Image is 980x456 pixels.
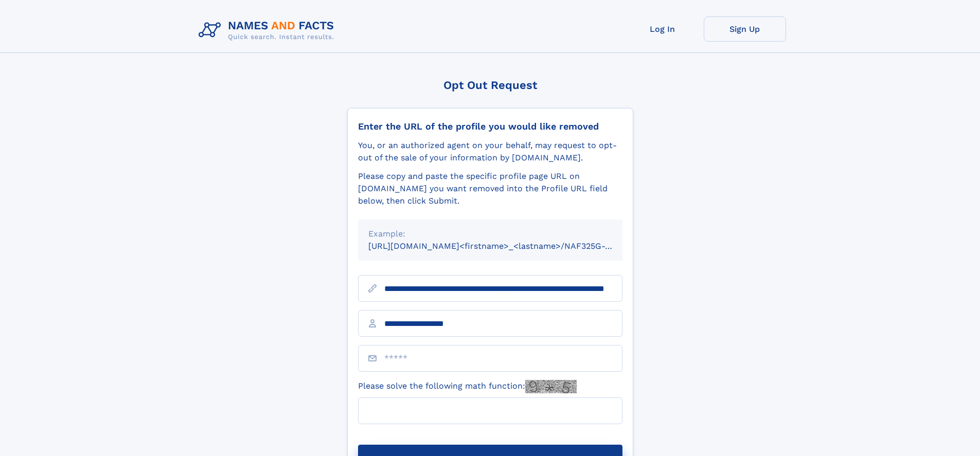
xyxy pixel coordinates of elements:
[358,121,622,132] div: Enter the URL of the profile you would like removed
[358,139,622,164] div: You, or an authorized agent on your behalf, may request to opt-out of the sale of your informatio...
[358,170,622,207] div: Please copy and paste the specific profile page URL on [DOMAIN_NAME] you want removed into the Pr...
[368,228,612,240] div: Example:
[194,16,343,44] img: Logo Names and Facts
[368,241,642,251] small: [URL][DOMAIN_NAME]<firstname>_<lastname>/NAF325G-xxxxxxxx
[347,79,633,92] div: Opt Out Request
[358,380,577,393] label: Please solve the following math function:
[704,16,786,42] a: Sign Up
[621,16,704,42] a: Log In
